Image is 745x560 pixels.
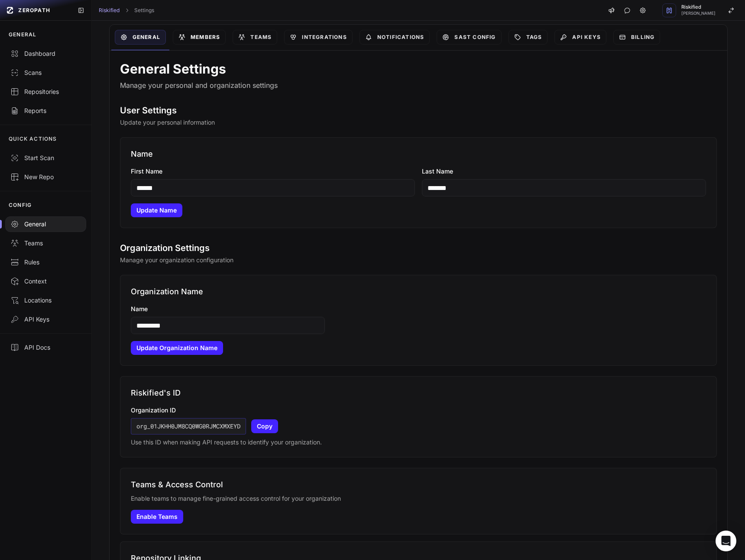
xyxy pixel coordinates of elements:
[173,30,226,45] a: Members
[115,30,166,45] a: General
[131,406,706,415] p: Organization ID
[18,7,50,14] span: ZEROPATH
[131,479,706,491] h3: Teams & Access Control
[681,5,716,10] span: Riskified
[120,118,717,127] p: Update your personal information
[437,30,501,45] a: SAST Config
[10,239,81,248] div: Teams
[10,315,81,324] div: API Keys
[131,510,183,524] button: Enable Teams
[10,49,81,58] div: Dashboard
[131,387,706,399] h3: Riskified 's ID
[10,277,81,286] div: Context
[131,148,706,160] h3: Name
[9,31,36,38] p: GENERAL
[10,220,81,229] div: General
[10,154,81,162] div: Start Scan
[131,286,706,298] h3: Organization Name
[120,256,717,264] p: Manage your organization configuration
[131,438,706,447] p: Use this ID when making API requests to identify your organization.
[681,11,716,16] span: [PERSON_NAME]
[10,106,81,115] div: Reports
[10,296,81,305] div: Locations
[131,494,706,503] p: Enable teams to manage fine-grained access control for your organization
[10,343,81,352] div: API Docs
[131,305,706,313] label: Name
[716,531,736,551] div: Open Intercom Messenger
[3,3,71,17] a: ZEROPATH
[120,242,717,254] h2: Organization Settings
[131,203,182,217] button: Update Name
[10,68,81,77] div: Scans
[422,167,706,176] label: Last Name
[9,202,32,209] p: CONFIG
[251,419,278,433] button: Copy
[613,30,660,45] a: Billing
[131,418,246,434] code: org_01JKHH0JM8CQ0WG0RJMCXMXEYD
[360,30,430,45] a: Notifications
[284,30,352,45] a: Integrations
[10,258,81,267] div: Rules
[120,61,717,77] h1: General Settings
[134,7,154,14] a: Settings
[554,30,606,45] a: API Keys
[120,80,717,90] p: Manage your personal and organization settings
[10,87,81,96] div: Repositories
[124,7,130,13] svg: chevron right,
[131,167,415,176] label: First Name
[509,30,548,45] a: Tags
[120,104,717,116] h2: User Settings
[233,30,277,45] a: Teams
[131,341,223,355] button: Update Organization Name
[99,7,120,14] a: Riskified
[10,173,81,181] div: New Repo
[9,135,57,142] p: QUICK ACTIONS
[99,7,154,14] nav: breadcrumb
